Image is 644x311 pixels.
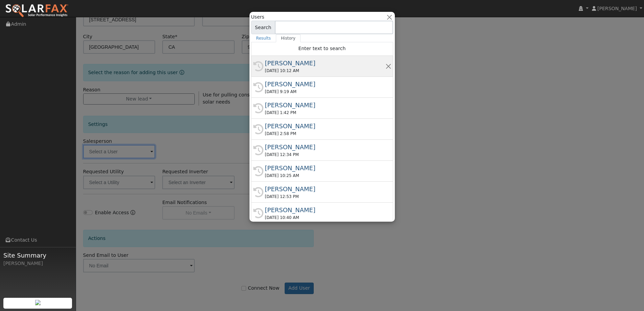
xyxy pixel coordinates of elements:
[253,187,263,197] i: History
[253,61,263,71] i: History
[265,205,385,215] div: [PERSON_NAME]
[265,184,385,194] div: [PERSON_NAME]
[265,152,385,158] div: [DATE] 12:34 PM
[253,82,263,92] i: History
[265,142,385,152] div: [PERSON_NAME]
[265,110,385,116] div: [DATE] 1:42 PM
[5,4,69,18] img: SolarFax
[265,121,385,131] div: [PERSON_NAME]
[3,260,72,267] div: [PERSON_NAME]
[597,6,637,11] span: [PERSON_NAME]
[265,194,385,200] div: [DATE] 12:53 PM
[299,46,346,51] span: Enter text to search
[35,300,41,305] img: retrieve
[265,173,385,179] div: [DATE] 10:25 AM
[265,59,385,68] div: [PERSON_NAME]
[253,208,263,218] i: History
[265,131,385,137] div: [DATE] 2:58 PM
[276,34,301,42] a: History
[253,103,263,113] i: History
[265,68,385,74] div: [DATE] 10:12 AM
[251,21,275,34] span: Search
[251,34,276,42] a: Results
[385,63,391,70] button: Remove this history
[265,215,385,221] div: [DATE] 10:40 AM
[3,251,72,260] span: Site Summary
[253,145,263,155] i: History
[265,163,385,173] div: [PERSON_NAME]
[251,14,264,21] span: Users
[253,124,263,134] i: History
[265,101,385,110] div: [PERSON_NAME]
[265,89,385,95] div: [DATE] 9:19 AM
[253,166,263,176] i: History
[265,80,385,89] div: [PERSON_NAME]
